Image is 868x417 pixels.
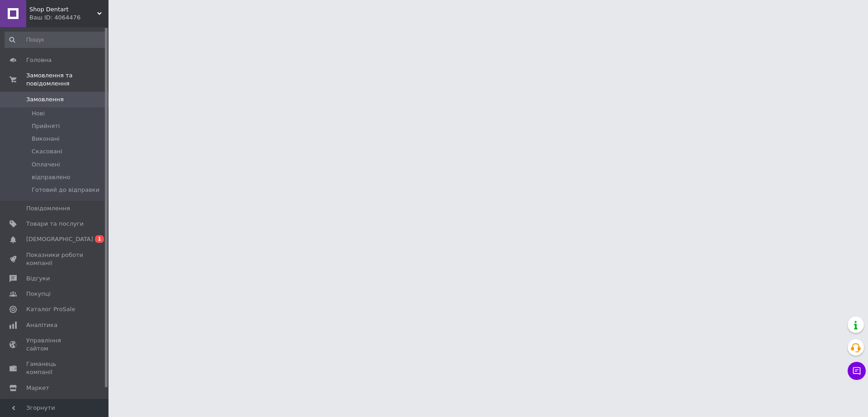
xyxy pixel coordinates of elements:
[26,290,51,298] span: Покупці
[29,14,108,22] div: Ваш ID: 4064476
[26,235,93,243] span: [DEMOGRAPHIC_DATA]
[26,321,57,329] span: Аналітика
[32,147,62,156] span: Скасовані
[29,5,97,14] span: Shop Dentart
[26,95,64,104] span: Замовлення
[26,56,52,64] span: Головна
[5,32,107,48] input: Пошук
[32,122,60,130] span: Прийняті
[26,251,84,267] span: Показники роботи компанії
[26,220,84,228] span: Товари та послуги
[32,109,45,118] span: Нові
[26,360,84,376] span: Гаманець компанії
[32,161,60,169] span: Оплачені
[26,275,50,283] span: Відгуки
[26,384,49,392] span: Маркет
[26,204,70,213] span: Повідомлення
[26,336,84,353] span: Управління сайтом
[848,362,866,380] button: Чат з покупцем
[26,71,108,88] span: Замовлення та повідомлення
[26,305,75,313] span: Каталог ProSale
[32,135,60,143] span: Виконані
[32,173,70,181] span: відправлено
[95,235,104,243] span: 1
[32,186,99,194] span: Готовий до відправки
